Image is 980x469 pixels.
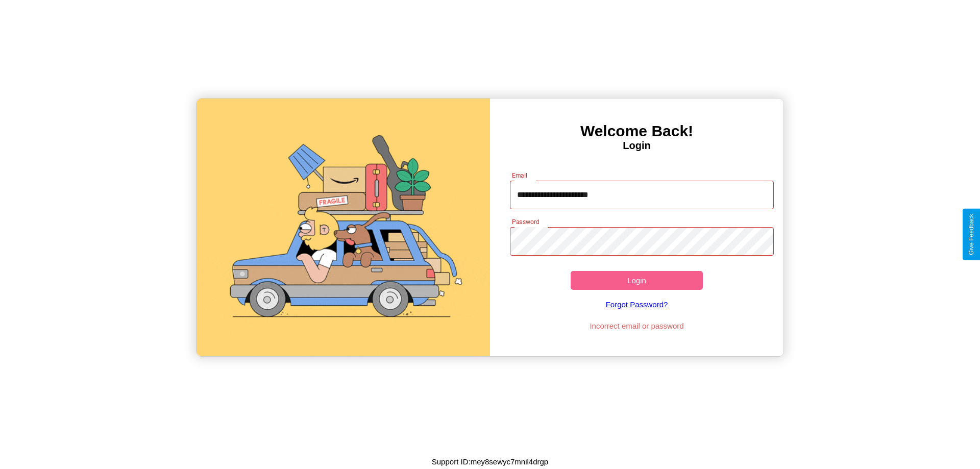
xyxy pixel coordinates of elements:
[512,217,539,226] label: Password
[512,171,528,180] label: Email
[571,271,703,290] button: Login
[968,214,975,255] div: Give Feedback
[490,140,783,152] h4: Login
[490,122,783,140] h3: Welcome Back!
[197,98,490,356] img: gif
[505,319,769,333] p: Incorrect email or password
[505,290,769,319] a: Forgot Password?
[432,455,548,468] p: Support ID: mey8sewyc7mnil4drgp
